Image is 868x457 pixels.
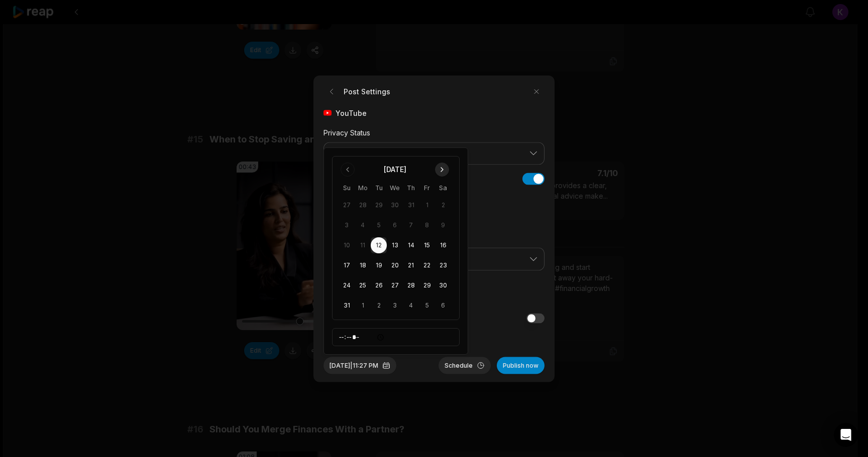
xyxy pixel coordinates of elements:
th: Monday [355,183,371,193]
label: Privacy Status [323,128,370,136]
button: 26 [371,277,387,293]
button: 6 [435,297,451,314]
button: 14 [403,237,419,253]
button: 16 [435,237,451,253]
th: Saturday [435,183,451,193]
th: Wednesday [387,183,403,193]
button: 25 [355,277,371,293]
button: 13 [387,237,403,253]
h2: Post Settings [323,83,390,99]
button: 15 [419,237,435,253]
button: 28 [403,277,419,293]
button: [DATE]|11:27 PM [323,357,396,374]
button: Go to next month [435,163,449,177]
button: 22 [419,257,435,273]
button: 1 [355,297,371,314]
button: 12 [371,237,387,253]
button: 30 [435,277,451,293]
th: Tuesday [371,183,387,193]
button: 2 [371,297,387,314]
span: YouTube [336,107,367,118]
button: 27 [387,277,403,293]
button: Schedule [439,357,491,374]
th: Sunday [339,183,355,193]
button: Go to previous month [341,163,355,177]
button: 17 [339,257,355,273]
button: 4 [403,297,419,314]
button: 20 [387,257,403,273]
button: 31 [339,297,355,314]
th: Friday [419,183,435,193]
button: Publish now [497,357,545,374]
button: 29 [419,277,435,293]
div: [DATE] [384,165,406,175]
button: 5 [419,297,435,314]
button: 3 [387,297,403,314]
button: 19 [371,257,387,273]
button: 21 [403,257,419,273]
button: 23 [435,257,451,273]
button: 18 [355,257,371,273]
button: 24 [339,277,355,293]
button: Public [323,142,545,165]
th: Thursday [403,183,419,193]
